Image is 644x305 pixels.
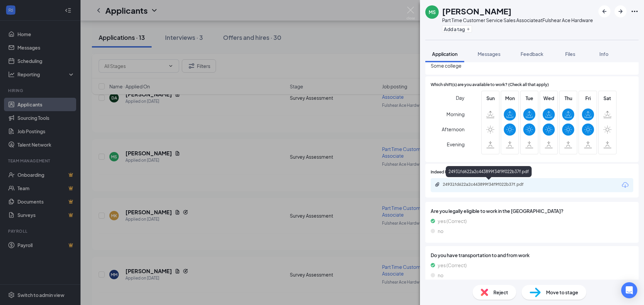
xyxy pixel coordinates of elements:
h1: [PERSON_NAME] [442,5,512,17]
svg: Plus [466,27,470,31]
span: yes (Correct) [438,261,467,269]
svg: Ellipses [631,7,639,15]
span: Move to stage [546,289,578,296]
span: Sat [601,94,613,102]
span: no [438,227,443,235]
span: Do you have transportation to and from work [431,251,633,259]
span: Reject [493,289,508,296]
span: Evening [447,138,465,150]
span: Application [432,51,458,57]
span: Some college [431,62,633,69]
span: Afternoon [442,123,465,135]
div: Part Time Customer Service Sales Associate at Fulshear Ace Hardware [442,17,593,23]
button: ArrowLeftNew [598,5,610,17]
div: MS [429,9,436,15]
span: Info [599,51,608,57]
svg: Paperclip [435,182,440,187]
span: Mon [504,94,516,102]
div: 24931fd622a2c443899f34f9f022b37f.pdf [443,182,537,187]
div: 24931fd622a2c443899f34f9f022b37f.pdf [446,166,532,177]
svg: Download [621,181,629,189]
span: Files [565,51,575,57]
span: Day [456,94,465,101]
span: Messages [478,51,500,57]
svg: ArrowRight [616,7,625,15]
span: Thu [562,94,574,102]
span: Sun [484,94,496,102]
span: Feedback [521,51,543,57]
span: Which shift(s) are you available to work? (Check all that apply) [431,82,549,88]
span: yes (Correct) [438,217,467,225]
div: Open Intercom Messenger [621,282,637,298]
button: ArrowRight [614,5,627,17]
span: Are you legally eligible to work in the [GEOGRAPHIC_DATA]? [431,207,633,215]
span: Indeed Resume [431,169,460,175]
span: Tue [523,94,535,102]
a: Paperclip24931fd622a2c443899f34f9f022b37f.pdf [435,182,543,188]
span: Morning [446,108,465,120]
button: PlusAdd a tag [442,25,472,32]
span: Wed [543,94,555,102]
span: Fri [582,94,594,102]
svg: ArrowLeftNew [600,7,608,15]
span: no [438,272,443,279]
